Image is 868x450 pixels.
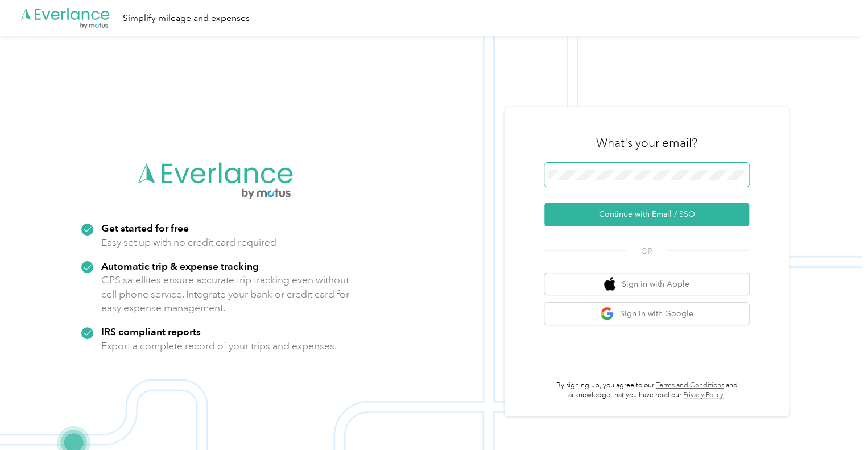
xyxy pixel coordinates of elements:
p: By signing up, you agree to our and acknowledge that you have read our . [544,381,749,401]
p: Export a complete record of your trips and expenses. [101,339,337,353]
button: apple logoSign in with Apple [544,273,749,295]
h3: What's your email? [596,135,697,151]
strong: Automatic trip & expense tracking [101,260,259,272]
span: OR [627,245,667,257]
strong: IRS compliant reports [101,325,201,337]
p: GPS satellites ensure accurate trip tracking even without cell phone service. Integrate your bank... [101,273,350,315]
div: Simplify mileage and expenses [123,11,250,26]
strong: Get started for free [101,222,189,234]
button: google logoSign in with Google [544,303,749,325]
a: Privacy Policy [683,391,724,399]
p: Easy set up with no credit card required [101,236,276,250]
img: google logo [600,307,614,321]
button: Continue with Email / SSO [544,203,749,226]
a: Terms and Conditions [656,381,724,390]
img: apple logo [604,277,615,291]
